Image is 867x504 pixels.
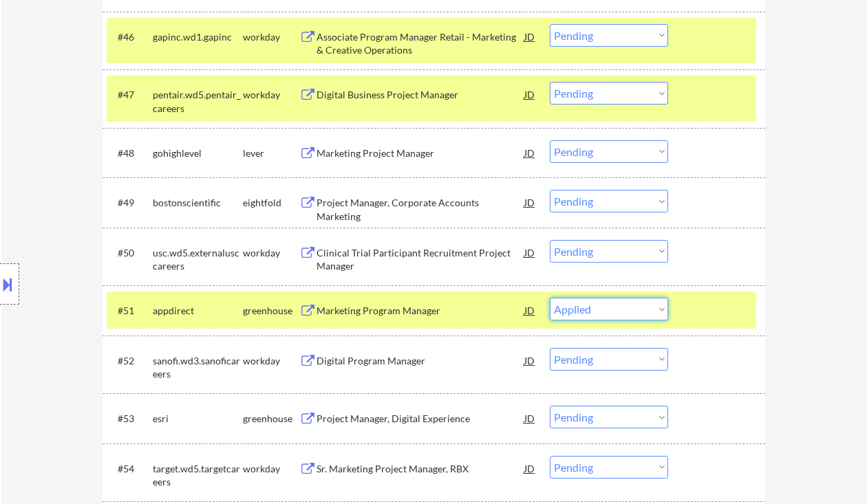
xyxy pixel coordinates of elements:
[523,82,537,107] div: JD
[317,304,524,318] div: Marketing Program Manager
[317,196,524,223] div: Project Manager, Corporate Accounts Marketing
[523,24,537,49] div: JD
[243,412,299,426] div: greenhouse
[243,354,299,368] div: workday
[523,406,537,430] div: JD
[243,30,299,44] div: workday
[523,190,537,215] div: JD
[243,146,299,160] div: lever
[523,240,537,265] div: JD
[243,196,299,210] div: eightfold
[317,246,524,273] div: Clinical Trial Participant Recruitment Project Manager
[243,246,299,260] div: workday
[317,146,524,160] div: Marketing Project Manager
[153,30,243,44] div: gapinc.wd1.gapinc
[523,456,537,481] div: JD
[243,88,299,102] div: workday
[523,348,537,373] div: JD
[317,88,524,102] div: Digital Business Project Manager
[317,462,524,476] div: Sr. Marketing Project Manager, RBX
[243,304,299,318] div: greenhouse
[523,140,537,165] div: JD
[317,30,524,57] div: Associate Program Manager Retail - Marketing & Creative Operations
[243,462,299,476] div: workday
[523,298,537,322] div: JD
[118,30,142,44] div: #46
[317,354,524,368] div: Digital Program Manager
[317,412,524,426] div: Project Manager, Digital Experience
